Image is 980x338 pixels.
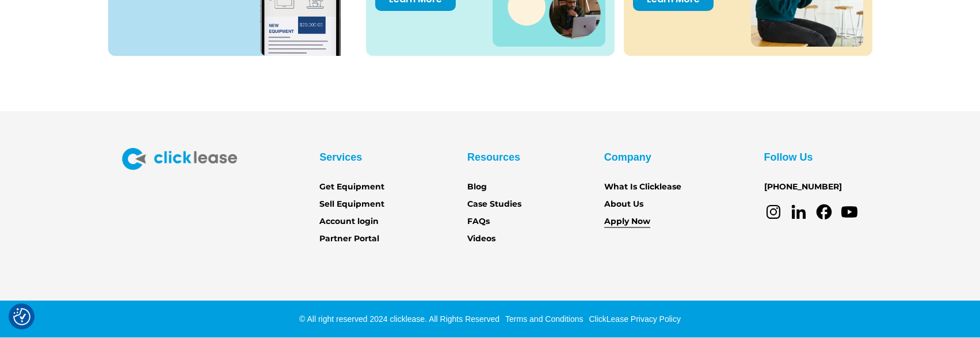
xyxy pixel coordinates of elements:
a: What Is Clicklease [604,181,681,193]
a: Get Equipment [319,181,384,193]
a: FAQs [467,215,490,228]
a: Apply Now [604,215,650,228]
a: ClickLease Privacy Policy [586,314,681,324]
a: Blog [467,181,487,193]
a: Sell Equipment [319,198,384,211]
div: Company [604,148,651,166]
a: Terms and Conditions [502,314,583,324]
img: Clicklease logo [122,148,237,170]
a: Partner Portal [319,233,379,245]
button: Consent Preferences [13,308,30,325]
a: Videos [467,233,495,245]
div: Resources [467,148,520,166]
a: About Us [604,198,643,211]
img: Revisit consent button [13,308,30,325]
a: [PHONE_NUMBER] [764,181,842,193]
div: Services [319,148,362,166]
div: Follow Us [764,148,813,166]
div: © All right reserved 2024 clicklease. All Rights Reserved [299,313,499,325]
a: Case Studies [467,198,521,211]
a: Account login [319,215,379,228]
